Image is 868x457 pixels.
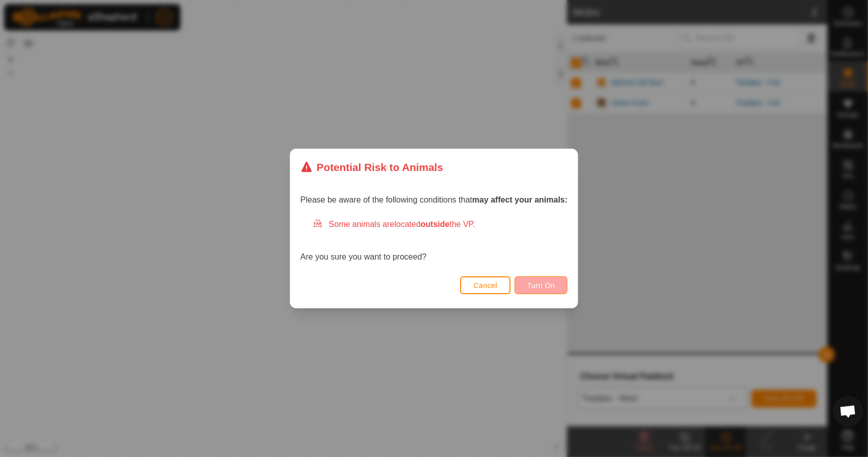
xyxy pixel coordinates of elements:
strong: outside [421,220,450,228]
div: Open chat [833,396,863,426]
div: Are you sure you want to proceed? [301,218,568,263]
span: Cancel [473,281,497,290]
span: Please be aware of the following conditions that [301,195,568,204]
div: Some animals are [313,218,568,231]
div: Potential Risk to Animals [301,159,443,175]
span: located the VP. [395,220,475,228]
button: Cancel [460,276,511,294]
strong: may affect your animals: [472,195,568,204]
span: Turn On [527,281,555,290]
button: Turn On [515,276,567,294]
